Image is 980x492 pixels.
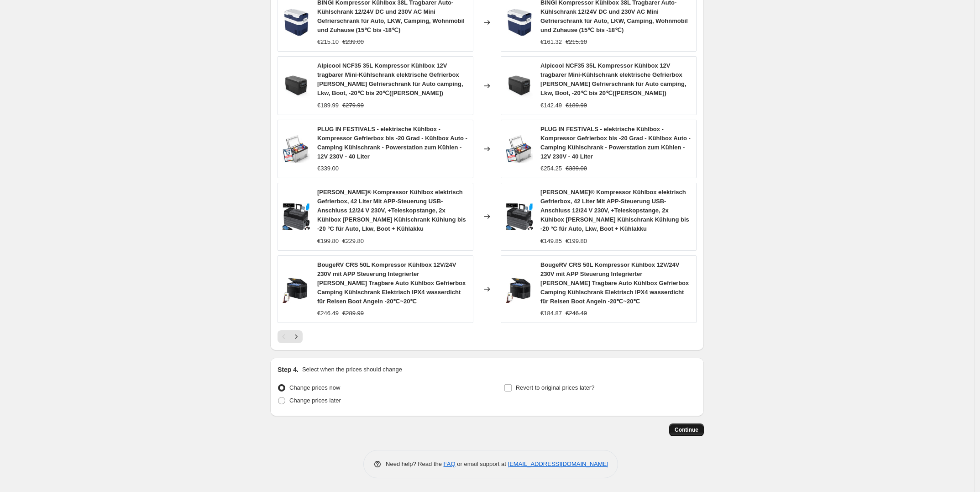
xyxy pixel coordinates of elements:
[540,309,562,318] div: €184.87
[540,37,562,47] div: €161.32
[516,384,595,391] span: Revert to original prices later?
[278,330,303,343] nav: Pagination
[566,309,587,318] strike: €246.49
[317,126,467,160] span: PLUG IN FESTIVALS - elektrische Kühlbox - Kompressor Gefrierbox bis -20 Grad - Kühlbox Auto - Cam...
[456,460,508,467] span: or email support at
[283,72,310,100] img: 51ztw7Eu1RL_80x.jpg
[540,237,562,246] div: €149.85
[289,397,341,404] span: Change prices later
[317,62,463,96] span: Alpicool NCF35 35L Kompressor Kühlbox 12V tragbarer Mini-Kühlschrank elektrische Gefrierbox [PERS...
[669,423,704,436] button: Continue
[540,189,689,232] span: [PERSON_NAME]® Kompressor Kühlbox elektrisch Gefrierbox, 42 Liter Mit APP-Steuerung USB-Anschluss...
[566,101,587,110] strike: €189.99
[675,426,698,434] span: Continue
[283,9,310,36] img: 61KuOeNbvuL_80x.jpg
[302,365,402,374] p: Select when the prices should change
[540,164,562,173] div: €254.25
[540,62,687,96] span: Alpicool NCF35 35L Kompressor Kühlbox 12V tragbarer Mini-Kühlschrank elektrische Gefrierbox [PERS...
[342,101,364,110] strike: €279.99
[540,261,689,305] span: BougeRV CRS 50L Kompressor Kühlbox 12V/24V 230V mit APP Steuerung Integrierter [PERSON_NAME] Trag...
[566,37,587,47] strike: €215.10
[317,189,466,232] span: [PERSON_NAME]® Kompressor Kühlbox elektrisch Gefrierbox, 42 Liter Mit APP-Steuerung USB-Anschluss...
[540,126,691,160] span: PLUG IN FESTIVALS - elektrische Kühlbox - Kompressor Gefrierbox bis -20 Grad - Kühlbox Auto - Cam...
[506,275,533,303] img: 61niSgrOUoL_80x.jpg
[283,203,310,230] img: 91xjiDYlhGL_80x.jpg
[317,164,339,173] div: €339.00
[506,203,533,230] img: 91xjiDYlhGL_80x.jpg
[444,460,456,467] a: FAQ
[317,261,466,305] span: BougeRV CRS 50L Kompressor Kühlbox 12V/24V 230V mit APP Steuerung Integrierter [PERSON_NAME] Trag...
[506,9,533,36] img: 61KuOeNbvuL_80x.jpg
[506,72,533,100] img: 51ztw7Eu1RL_80x.jpg
[508,460,608,467] a: [EMAIL_ADDRESS][DOMAIN_NAME]
[283,135,310,163] img: 71CKJHlwjtL_80x.jpg
[342,309,364,318] strike: €289.99
[566,164,587,173] strike: €339.00
[566,237,587,246] strike: €199.80
[317,309,339,318] div: €246.49
[317,37,339,47] div: €215.10
[289,384,340,391] span: Change prices now
[342,237,364,246] strike: €229.80
[317,237,339,246] div: €199.80
[540,101,562,110] div: €142.49
[283,275,310,303] img: 61niSgrOUoL_80x.jpg
[342,37,364,47] strike: €239.00
[278,365,299,374] h2: Step 4.
[290,330,303,343] button: Next
[506,135,533,163] img: 71CKJHlwjtL_80x.jpg
[386,460,444,467] span: Need help? Read the
[317,101,339,110] div: €189.99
